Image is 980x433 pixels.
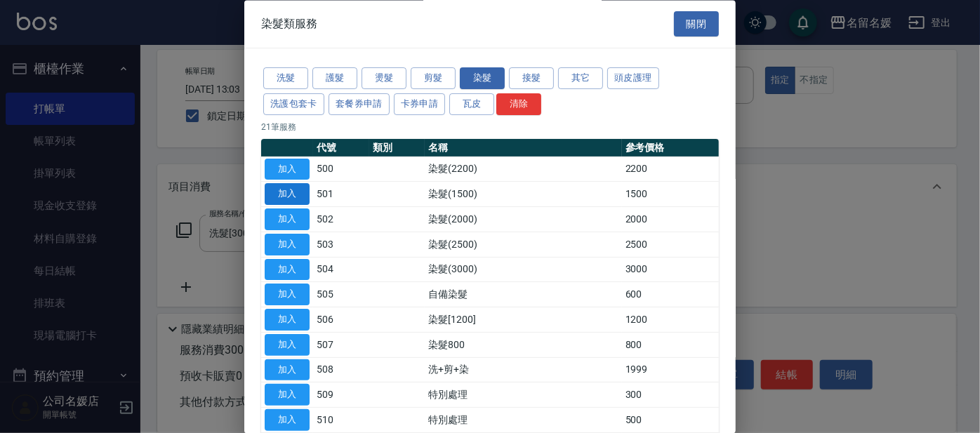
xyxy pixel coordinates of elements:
[313,157,369,182] td: 500
[313,282,369,307] td: 505
[674,11,719,37] button: 關閉
[425,139,621,157] th: 名稱
[411,68,456,90] button: 剪髮
[622,139,719,157] th: 參考價格
[449,93,494,115] button: 瓦皮
[622,333,719,358] td: 800
[261,121,719,133] p: 21 筆服務
[265,159,310,180] button: 加入
[622,157,719,182] td: 2200
[265,259,310,281] button: 加入
[425,408,621,433] td: 特別處理
[425,282,621,307] td: 自備染髮
[265,284,310,306] button: 加入
[425,307,621,333] td: 染髮[1200]
[622,207,719,232] td: 2000
[265,385,310,406] button: 加入
[425,157,621,182] td: 染髮(2200)
[425,182,621,207] td: 染髮(1500)
[313,307,369,333] td: 506
[265,184,310,206] button: 加入
[622,258,719,283] td: 3000
[265,410,310,432] button: 加入
[425,207,621,232] td: 染髮(2000)
[313,232,369,258] td: 503
[313,382,369,408] td: 509
[622,382,719,408] td: 300
[312,68,357,90] button: 護髮
[263,68,308,90] button: 洗髮
[460,68,505,90] button: 染髮
[313,408,369,433] td: 510
[622,408,719,433] td: 500
[622,182,719,207] td: 1500
[425,382,621,408] td: 特別處理
[265,334,310,356] button: 加入
[261,17,317,31] span: 染髮類服務
[607,68,659,90] button: 頭皮護理
[425,232,621,258] td: 染髮(2500)
[313,139,369,157] th: 代號
[425,258,621,283] td: 染髮(3000)
[265,359,310,381] button: 加入
[622,358,719,383] td: 1999
[329,93,390,115] button: 套餐券申請
[313,182,369,207] td: 501
[313,207,369,232] td: 502
[369,139,425,157] th: 類別
[558,68,603,90] button: 其它
[265,309,310,331] button: 加入
[265,234,310,255] button: 加入
[394,93,446,115] button: 卡券申請
[622,232,719,258] td: 2500
[496,93,541,115] button: 清除
[362,68,406,90] button: 燙髮
[313,333,369,358] td: 507
[313,358,369,383] td: 508
[622,282,719,307] td: 600
[313,258,369,283] td: 504
[425,358,621,383] td: 洗+剪+染
[425,333,621,358] td: 染髮800
[622,307,719,333] td: 1200
[509,68,554,90] button: 接髮
[263,93,324,115] button: 洗護包套卡
[265,209,310,231] button: 加入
